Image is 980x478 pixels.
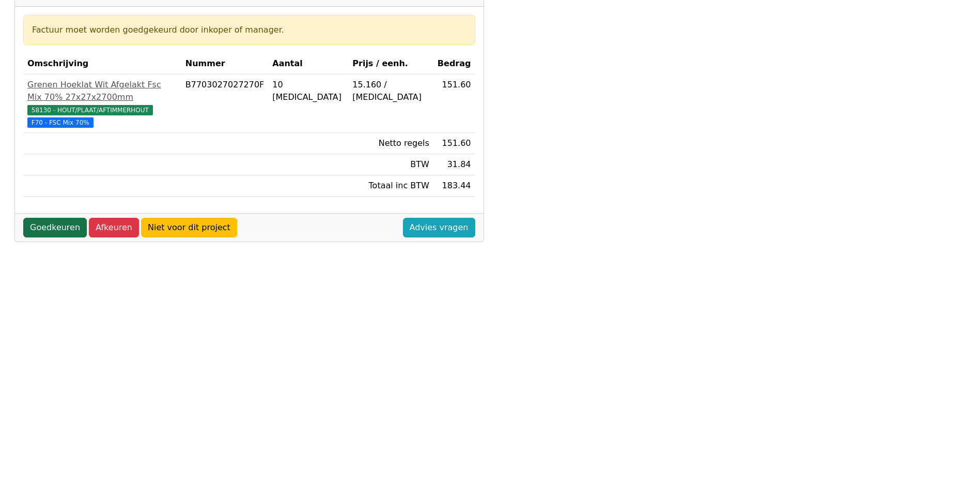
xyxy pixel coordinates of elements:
[348,53,433,74] th: Prijs / eenh.
[433,133,475,154] td: 151.60
[268,53,348,74] th: Aantal
[348,133,433,154] td: Netto regels
[89,218,139,237] a: Afkeuren
[403,218,475,237] a: Advies vragen
[23,218,87,237] a: Goedkeuren
[181,74,269,133] td: B7703027027270F
[27,117,94,128] span: F70 - FSC Mix 70%
[181,53,269,74] th: Nummer
[27,79,177,103] div: Grenen Hoeklat Wit Afgelakt Fsc Mix 70% 27x27x2700mm
[352,79,429,103] div: 15.160 / [MEDICAL_DATA]
[141,218,237,237] a: Niet voor dit project
[348,175,433,197] td: Totaal inc BTW
[272,79,344,103] div: 10 [MEDICAL_DATA]
[27,79,177,128] a: Grenen Hoeklat Wit Afgelakt Fsc Mix 70% 27x27x2700mm58130 - HOUT/PLAAT/AFTIMMERHOUT F70 - FSC Mix...
[27,105,153,115] span: 58130 - HOUT/PLAAT/AFTIMMERHOUT
[32,24,466,36] div: Factuur moet worden goedgekeurd door inkoper of manager.
[433,74,475,133] td: 151.60
[23,53,181,74] th: Omschrijving
[433,53,475,74] th: Bedrag
[348,154,433,175] td: BTW
[433,175,475,197] td: 183.44
[433,154,475,175] td: 31.84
